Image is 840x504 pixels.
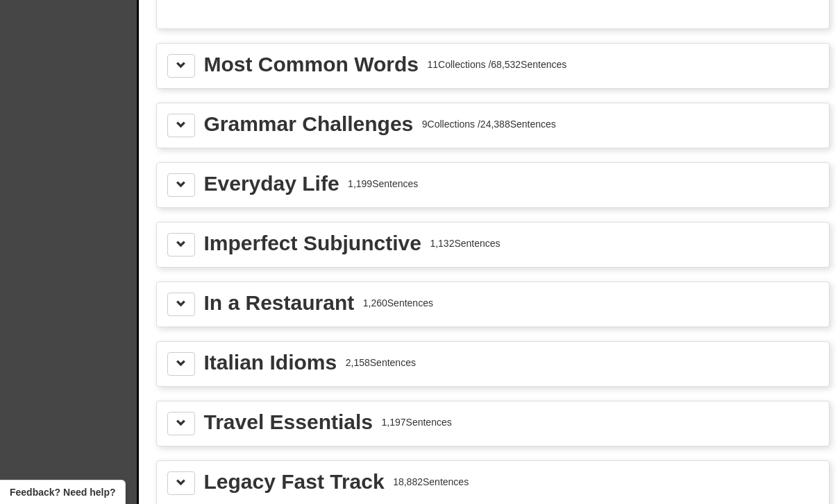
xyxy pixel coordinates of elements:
[348,177,418,191] div: 1,199 Sentences
[393,475,469,489] div: 18,882 Sentences
[204,293,355,313] div: In a Restaurant
[204,471,385,492] div: Legacy Fast Track
[10,485,115,499] span: Open feedback widget
[430,236,500,250] div: 1,132 Sentences
[204,412,373,433] div: Travel Essentials
[346,356,416,370] div: 2,158 Sentences
[204,114,414,134] div: Grammar Challenges
[204,54,419,75] div: Most Common Words
[382,415,452,429] div: 1,197 Sentences
[427,58,566,71] div: 11 Collections / 68,532 Sentences
[363,296,433,310] div: 1,260 Sentences
[204,352,337,373] div: Italian Idioms
[422,117,556,131] div: 9 Collections / 24,388 Sentences
[204,173,339,194] div: Everyday Life
[204,233,421,254] div: Imperfect Subjunctive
